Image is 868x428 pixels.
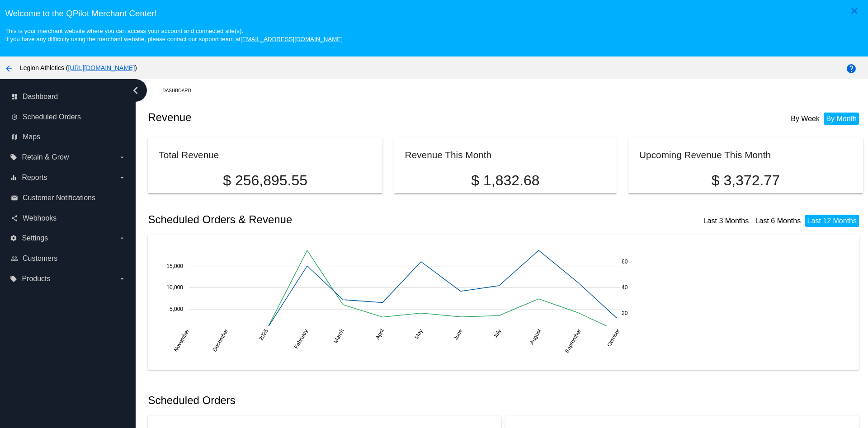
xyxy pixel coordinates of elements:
a: Last 3 Months [703,217,749,225]
h2: Upcoming Revenue This Month [639,150,771,160]
text: October [606,328,621,348]
text: 2025 [258,328,270,341]
i: email [11,194,18,202]
text: August [528,328,542,346]
a: map Maps [11,130,126,144]
text: February [293,328,309,350]
h3: Welcome to the QPilot Merchant Center! [5,9,863,19]
text: December [212,328,230,353]
li: By Week [788,113,822,125]
p: $ 256,895.55 [159,172,371,189]
span: Customers [23,254,57,263]
text: 5,000 [170,306,183,312]
span: Retain & Grow [22,153,69,161]
i: arrow_drop_down [118,174,126,181]
i: settings [10,235,17,242]
i: dashboard [11,93,18,100]
span: Products [22,275,50,283]
i: local_offer [10,275,17,282]
span: Maps [23,133,40,141]
a: dashboard Dashboard [11,89,126,104]
text: 20 [622,310,628,316]
a: Last 6 Months [755,217,801,225]
i: people_outline [11,255,18,262]
span: Dashboard [23,93,58,101]
text: 15,000 [167,263,184,269]
li: By Month [824,113,859,125]
i: local_offer [10,154,17,161]
i: chevron_left [128,83,143,98]
text: June [453,328,464,341]
a: share Webhooks [11,211,126,226]
i: arrow_drop_down [118,154,126,161]
h2: Scheduled Orders & Revenue [148,213,505,226]
span: Reports [22,174,47,182]
span: Settings [22,234,48,242]
i: equalizer [10,174,17,181]
h2: Revenue [148,111,505,124]
text: 40 [622,284,628,291]
a: people_outline Customers [11,251,126,266]
a: Last 12 Months [807,217,857,225]
a: [EMAIL_ADDRESS][DOMAIN_NAME] [241,36,343,42]
text: November [173,328,191,353]
text: March [332,328,345,344]
p: $ 1,832.68 [405,172,606,189]
h2: Revenue This Month [405,150,492,160]
mat-icon: close [849,5,860,16]
span: Scheduled Orders [23,113,81,121]
i: share [11,215,18,222]
text: 10,000 [167,284,184,291]
i: update [11,113,18,121]
text: September [564,328,582,354]
text: April [374,328,385,341]
h2: Total Revenue [159,150,219,160]
i: arrow_drop_down [118,235,126,242]
mat-icon: help [846,63,857,74]
p: $ 3,372.77 [639,172,852,189]
span: Customer Notifications [23,194,95,202]
mat-icon: arrow_back [4,63,14,74]
h2: Scheduled Orders [148,394,505,407]
text: July [492,328,503,339]
a: update Scheduled Orders [11,110,126,124]
a: Dashboard [162,84,199,98]
a: [URL][DOMAIN_NAME] [68,64,135,71]
text: 60 [622,259,628,265]
i: arrow_drop_down [118,275,126,282]
span: Webhooks [23,214,57,222]
i: map [11,133,18,141]
a: email Customer Notifications [11,191,126,205]
span: Legion Athletics ( ) [20,64,137,71]
text: May [413,328,424,340]
small: This is your merchant website where you can access your account and connected site(s). If you hav... [5,28,342,42]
